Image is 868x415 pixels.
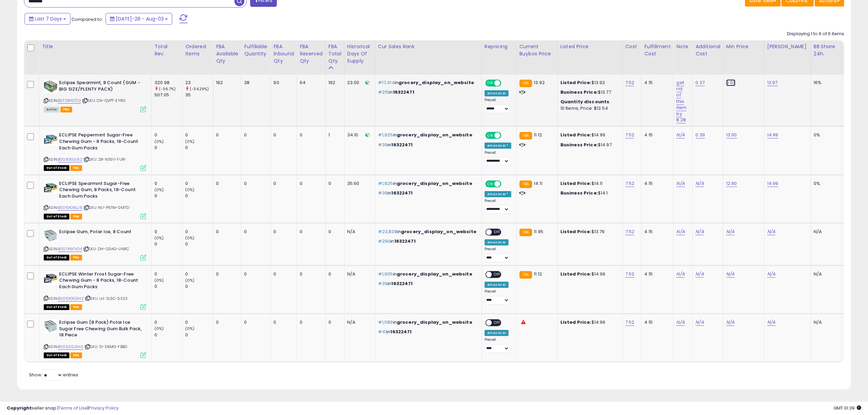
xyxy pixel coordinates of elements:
div: $14.99 [560,132,617,138]
div: Fulfillment Cost [644,43,670,57]
span: 16322471 [391,280,412,287]
small: (0%) [154,278,164,283]
img: 51zGalsyDVL._SL40_.jpg [44,180,57,194]
span: OFF [492,320,503,326]
b: Eclipse Gum, Polar Ice, 8 Count [59,229,142,237]
div: Repricing [485,43,514,50]
span: grocery_display_on_website [397,271,472,277]
span: 16322471 [391,142,412,148]
span: grocery_display_on_website [398,79,474,86]
small: (0%) [154,235,164,241]
small: FBA [519,271,532,279]
a: 7.52 [625,319,635,326]
span: 11.12 [534,132,542,138]
small: (0%) [154,326,164,331]
b: ECLIPSE Spearmint Sugar-Free Chewing Gum, 8 Packs, 18-Count Each Gum Packs [59,180,142,201]
span: 16322471 [394,238,416,244]
div: $14.11 [560,180,617,187]
div: Preset: [485,337,511,353]
small: (0%) [185,139,195,144]
div: 0 [185,271,213,277]
span: All listings currently available for purchase on Amazon [44,107,59,112]
div: ASIN: [44,80,146,111]
a: 12.90 [726,180,737,187]
a: get rid of this item by 8.28 [676,79,687,123]
small: FBA [519,180,532,188]
div: 0 [216,180,236,187]
a: N/A [676,132,684,138]
a: 12.97 [767,79,778,86]
a: 7.52 [625,132,635,138]
a: B006Z0J3H0 [58,344,83,350]
a: N/A [695,180,704,187]
div: N/A [347,271,370,277]
a: Privacy Policy [89,405,119,411]
div: 0 [300,229,320,235]
small: (0%) [185,326,195,331]
div: 4.15 [644,271,668,277]
span: #1,589 [378,319,393,325]
b: Business Price: [560,142,598,148]
b: Listed Price: [560,228,592,235]
a: N/A [726,271,734,278]
span: 13.92 [534,79,545,86]
div: Note [676,43,690,50]
div: Additional Cost [695,43,720,57]
div: 4.15 [644,80,668,86]
span: Compared to: [71,16,103,23]
span: 11.95 [534,228,543,235]
span: All listings that are currently out of stock and unavailable for purchase on Amazon [44,214,69,219]
small: FBA [519,229,532,236]
a: N/A [767,319,775,326]
div: Current Buybox Price [519,43,555,57]
img: 51OJmVK9TCL._SL40_.jpg [44,319,57,333]
span: FBA [70,255,82,260]
span: #1,925 [378,132,393,138]
div: 0 [273,319,291,325]
b: Listed Price: [560,132,592,138]
p: in [378,329,476,335]
div: ASIN: [44,319,146,357]
a: 0.37 [695,79,705,86]
span: OFF [492,271,503,277]
a: N/A [695,228,704,235]
a: B0083GJL62 [58,157,82,162]
small: (-34.29%) [190,86,209,92]
span: Last 7 Days [35,15,62,22]
div: 4.15 [644,132,668,138]
b: Quantity discounts [560,98,610,105]
div: 0 [154,241,182,247]
b: Business Price: [560,89,598,95]
div: Amazon AI [485,239,508,245]
img: 51B+s3PVLCL._SL40_.jpg [44,132,57,146]
span: grocery_display_on_website [401,228,476,235]
b: Listed Price: [560,319,592,325]
div: 192 [216,80,236,86]
div: Amazon AI [485,90,508,96]
small: (0%) [185,235,195,241]
div: Preset: [485,199,511,214]
div: $14.99 [560,319,617,325]
span: OFF [492,229,503,235]
div: 0 [154,180,182,187]
b: Listed Price: [560,271,592,277]
span: FBA [70,214,82,219]
p: in [378,89,476,95]
div: $13.79 [560,229,617,235]
a: N/A [676,180,684,187]
div: BB Share 24h. [814,43,839,57]
div: 0 [300,180,320,187]
div: 35.60 [347,180,370,187]
div: 0 [154,145,182,151]
span: ON [486,80,494,86]
span: 16322471 [390,329,411,335]
b: Eclipse Spearmint, 8 Count (GUM - BIG SIZE/PLENTY PACK) [59,80,142,94]
div: 320.98 [154,80,182,86]
div: 0 [244,132,265,138]
div: Title [42,43,149,50]
b: ECLIPSE Peppermint Sugar-Free Chewing Gum - 8 Packs, 18-Count Each Gum Packs [59,132,142,153]
div: 0 [273,180,291,187]
div: Listed Price [560,43,620,50]
div: 0 [185,319,213,325]
span: grocery_display_on_website [397,132,472,138]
